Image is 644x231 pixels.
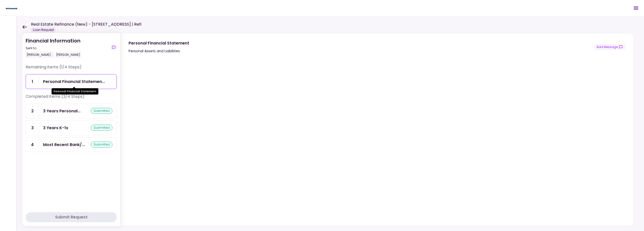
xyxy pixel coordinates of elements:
[129,62,625,224] iframe: jotform-iframe
[26,64,117,74] div: Remaining items (1/4 Steps)
[5,4,18,12] img: Partner icon
[31,27,56,32] div: Loan Request
[55,214,88,220] div: Submit Request
[26,212,117,222] button: Submit Request
[630,2,642,14] button: Open menu
[26,104,117,118] a: 23 Years Personal Federal and State Tax Returnssubmitted
[26,37,81,58] div: Financial Information
[26,137,117,152] a: 4Most Recent Bank/Investment Statementssubmitted
[55,52,81,58] div: [PERSON_NAME]
[594,44,626,50] button: show-messages
[26,121,39,135] div: 3
[31,21,141,27] h1: Real Estate Refinance (New) - [STREET_ADDRESS] | Refi
[129,48,189,54] div: Personal Assets and Liabilities
[129,40,189,46] div: Personal Financial Statement
[26,46,81,51] div: Sent to:
[26,104,39,118] div: 2
[43,125,68,131] div: 3 Years K-1s
[26,74,117,89] a: 1Personal Financial Statement
[43,108,80,114] div: 3 Years Personal Federal and State Tax Returns
[91,142,112,148] div: submitted
[43,142,85,148] div: Most Recent Bank/Investment Statements
[43,78,105,85] div: Personal Financial Statement
[91,125,112,131] div: submitted
[120,33,634,226] div: Personal Financial StatementPersonal Assets and Liabilitiesshow-messages
[91,108,112,114] div: submitted
[26,137,39,152] div: 4
[26,52,54,58] div: [PERSON_NAME]...
[26,120,117,135] a: 33 Years K-1ssubmitted
[26,74,39,89] div: 1
[26,94,117,104] div: Completed items (3/4 Steps)
[111,44,117,51] button: show-messages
